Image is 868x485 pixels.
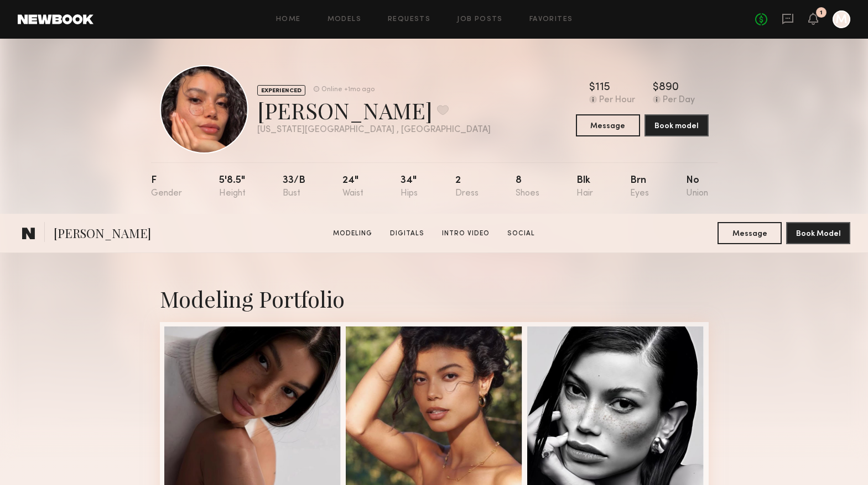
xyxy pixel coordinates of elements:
div: 115 [595,82,610,93]
a: Job Posts [457,16,503,23]
button: Book Model [786,222,850,244]
button: Book model [644,114,709,136]
div: Brn [630,176,649,198]
a: Modeling [329,229,377,239]
div: No [686,176,708,198]
div: 890 [659,82,679,93]
div: [PERSON_NAME] [257,96,491,125]
div: 33/b [283,176,305,198]
a: Digitals [386,229,429,239]
div: 24" [342,176,363,198]
a: Favorites [529,16,573,23]
div: 1 [820,10,823,16]
div: Per Day [663,96,695,106]
a: Intro Video [438,229,494,239]
div: [US_STATE][GEOGRAPHIC_DATA] , [GEOGRAPHIC_DATA] [257,125,491,135]
div: Per Hour [599,96,635,106]
a: Models [328,16,361,23]
div: $ [653,82,659,93]
div: 8 [516,176,539,198]
div: 5'8.5" [219,176,246,198]
div: $ [589,82,595,93]
a: Social [503,229,539,239]
div: Blk [576,176,593,198]
div: EXPERIENCED [257,85,305,96]
a: Book Model [786,228,850,238]
a: Requests [388,16,430,23]
div: F [151,176,182,198]
span: [PERSON_NAME] [54,225,151,244]
div: Modeling Portfolio [160,284,709,313]
div: 34" [401,176,418,198]
a: M [833,10,850,28]
a: Home [276,16,301,23]
div: 2 [455,176,479,198]
div: Online +1mo ago [321,86,375,93]
button: Message [718,222,782,244]
button: Message [576,114,640,136]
